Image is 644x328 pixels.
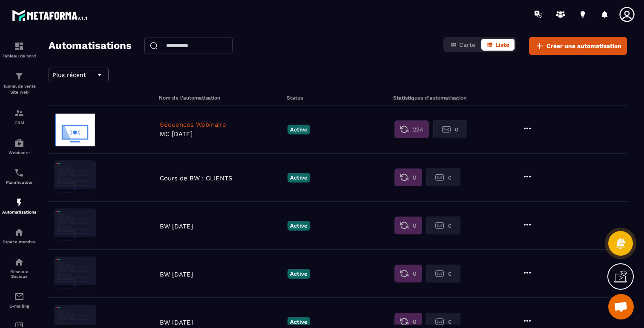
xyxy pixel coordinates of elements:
[14,168,24,178] img: scheduler
[394,265,422,282] button: 0
[287,95,391,101] h6: Status
[529,37,627,55] button: Créer une automatisation
[448,319,451,325] span: 0
[400,221,408,230] img: first stat
[426,265,460,282] button: 0
[495,41,509,48] span: Liste
[2,240,36,244] p: Espace membre
[160,271,283,278] p: BW [DATE]
[14,71,24,81] img: formation
[442,125,451,134] img: second stat
[400,125,408,134] img: first stat
[287,269,310,279] p: Active
[413,317,417,326] span: 0
[14,138,24,148] img: automations
[12,8,89,23] img: logo
[393,95,497,101] h6: Statistiques d'automatisation
[2,221,36,251] a: automationsautomationsEspace membre
[52,71,86,78] span: Plus récent
[546,42,621,50] span: Créer une automatisation
[54,112,96,146] img: automation-background
[2,210,36,214] p: Automatisations
[287,317,310,327] p: Active
[435,317,444,326] img: second stat
[459,41,475,48] span: Carte
[2,54,36,58] p: Tableau de bord
[14,291,24,302] img: email
[14,41,24,51] img: formation
[160,319,283,326] p: BW [DATE]
[448,174,451,181] span: 0
[426,168,460,186] button: 0
[2,102,36,131] a: formationformationCRM
[14,227,24,237] img: automations
[394,217,422,234] button: 0
[2,304,36,308] p: E-mailing
[608,294,634,319] div: Ouvrir le chat
[287,221,310,231] p: Active
[413,125,423,134] span: 224
[2,35,36,65] a: formationformationTableau de bord
[394,168,422,186] button: 0
[2,180,36,185] p: Planificateur
[2,191,36,221] a: automationsautomationsAutomatisations
[435,221,444,230] img: second stat
[287,125,310,134] p: Active
[2,251,36,285] a: social-networksocial-networkRéseaux Sociaux
[160,174,283,182] p: Cours de BW : CLIENTS
[14,257,24,267] img: social-network
[14,108,24,118] img: formation
[394,120,429,138] button: 224
[413,269,417,278] span: 0
[433,120,467,138] button: 0
[159,95,285,101] h6: Nom de l'automatisation
[400,173,408,182] img: first stat
[413,173,417,182] span: 0
[481,39,515,51] button: Liste
[2,120,36,125] p: CRM
[54,257,96,291] img: automation-background
[54,208,96,242] img: automation-background
[445,39,480,51] button: Carte
[448,222,451,229] span: 0
[400,317,408,326] img: first stat
[2,131,36,161] a: automationsautomationsWebinaire
[2,269,36,279] p: Réseaux Sociaux
[160,130,283,138] p: MC [DATE]
[413,221,417,230] span: 0
[54,160,96,194] img: automation-background
[455,126,458,133] span: 0
[2,65,36,102] a: formationformationTunnel de vente Site web
[287,173,310,183] p: Active
[435,173,444,182] img: second stat
[2,285,36,315] a: emailemailE-mailing
[426,217,460,234] button: 0
[2,150,36,155] p: Webinaire
[160,222,283,230] p: BW [DATE]
[49,37,132,55] h2: Automatisations
[435,269,444,278] img: second stat
[160,121,283,128] p: Séquences Webinaire
[448,271,451,277] span: 0
[2,161,36,191] a: schedulerschedulerPlanificateur
[400,269,408,278] img: first stat
[2,83,36,95] p: Tunnel de vente Site web
[14,197,24,208] img: automations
